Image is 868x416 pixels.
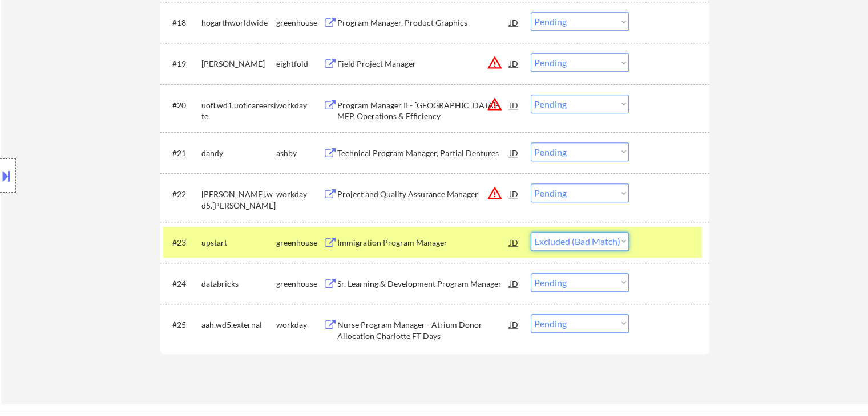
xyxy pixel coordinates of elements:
[487,185,503,201] button: warning_amber
[508,53,520,74] div: JD
[337,278,510,289] div: Sr. Learning & Development Program Manager
[508,142,520,163] div: JD
[201,319,276,331] div: aah.wd5.external
[337,58,510,70] div: Field Project Manager
[201,100,276,122] div: uofl.wd1.uoflcareersite
[508,232,520,252] div: JD
[508,12,520,32] div: JD
[201,189,276,211] div: [PERSON_NAME].wd5.[PERSON_NAME]
[201,278,276,289] div: databricks
[276,148,323,159] div: ashby
[508,183,520,204] div: JD
[276,278,323,289] div: greenhouse
[337,189,510,200] div: Project and Quality Assurance Manager
[172,278,192,289] div: #24
[487,96,503,112] button: warning_amber
[337,319,510,341] div: Nurse Program Manager - Atrium Donor Allocation Charlotte FT Days
[201,237,276,248] div: upstart
[337,100,510,122] div: Program Manager II - [GEOGRAPHIC_DATA]-MEP, Operations & Efficiency
[337,17,510,28] div: Program Manager, Product Graphics
[276,100,323,111] div: workday
[508,95,520,115] div: JD
[276,17,323,28] div: greenhouse
[172,58,192,70] div: #19
[337,148,510,159] div: Technical Program Manager, Partial Dentures
[201,148,276,159] div: dandy
[276,319,323,331] div: workday
[276,58,323,70] div: eightfold
[276,189,323,200] div: workday
[508,273,520,293] div: JD
[201,58,276,70] div: [PERSON_NAME]
[487,55,503,71] button: warning_amber
[508,314,520,335] div: JD
[337,237,510,248] div: Immigration Program Manager
[201,17,276,28] div: hogarthworldwide
[172,17,192,28] div: #18
[276,237,323,248] div: greenhouse
[172,319,192,331] div: #25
